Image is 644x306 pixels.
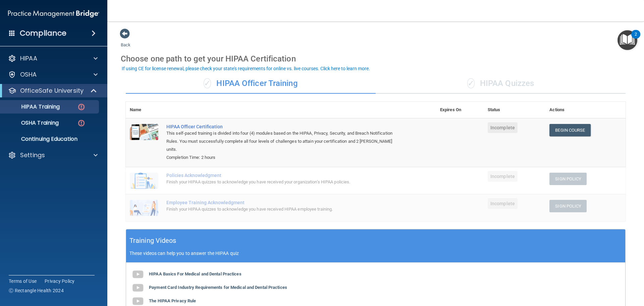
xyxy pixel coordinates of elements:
[8,7,99,20] img: PMB logo
[8,54,98,62] a: HIPAA
[8,71,98,79] a: OSHA
[20,29,66,38] h4: Compliance
[9,287,64,294] span: Ⓒ Rectangle Health 2024
[8,87,97,95] a: OfficeSafe University
[129,251,622,256] p: These videos can help you to answer the HIPAA quiz
[126,102,162,118] th: Name
[4,136,96,142] p: Continuing Education
[549,200,587,212] button: Sign Policy
[20,151,45,159] p: Settings
[635,34,637,43] div: 2
[488,171,518,182] span: Incomplete
[204,78,211,88] span: ✓
[467,78,475,88] span: ✓
[488,122,518,133] span: Incomplete
[488,198,518,209] span: Incomplete
[166,178,402,186] div: Finish your HIPAA quizzes to acknowledge you have received your organization’s HIPAA policies.
[129,235,176,247] h5: Training Videos
[545,102,626,118] th: Actions
[149,298,196,303] b: The HIPAA Privacy Rule
[166,205,402,213] div: Finish your HIPAA quizzes to acknowledge you have received HIPAA employee training.
[126,74,376,94] div: HIPAA Officer Training
[166,124,402,129] a: HIPAA Officer Certification
[166,129,402,154] div: This self-paced training is divided into four (4) modules based on the HIPAA, Privacy, Security, ...
[166,173,402,178] div: Policies Acknowledgment
[376,74,626,94] div: HIPAA Quizzes
[20,87,84,95] p: OfficeSafe University
[121,65,371,72] button: If using CE for license renewal, please check your state's requirements for online vs. live cours...
[20,71,37,79] p: OSHA
[549,124,590,136] a: Begin Course
[4,103,60,110] p: HIPAA Training
[149,285,287,290] b: Payment Card Industry Requirements for Medical and Dental Practices
[45,278,75,285] a: Privacy Policy
[166,154,402,162] div: Completion Time: 2 hours
[618,30,637,50] button: Open Resource Center, 2 new notifications
[436,102,484,118] th: Expires On
[131,281,145,295] img: gray_youtube_icon.38fcd6cc.png
[8,151,98,159] a: Settings
[121,34,130,47] a: Back
[166,200,402,205] div: Employee Training Acknowledgment
[4,120,59,126] p: OSHA Training
[122,66,370,71] div: If using CE for license renewal, please check your state's requirements for online vs. live cours...
[121,49,631,69] div: Choose one path to get your HIPAA Certification
[484,102,545,118] th: Status
[9,278,37,285] a: Terms of Use
[77,103,86,111] img: danger-circle.6113f641.png
[131,268,145,281] img: gray_youtube_icon.38fcd6cc.png
[549,173,587,185] button: Sign Policy
[77,119,86,127] img: danger-circle.6113f641.png
[149,271,241,276] b: HIPAA Basics For Medical and Dental Practices
[20,54,37,62] p: HIPAA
